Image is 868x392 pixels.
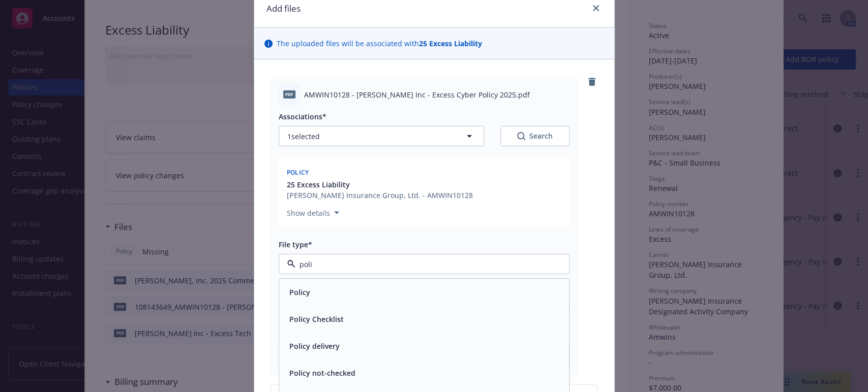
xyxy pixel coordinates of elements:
button: Policy delivery [289,341,340,351]
span: File type* [279,240,312,249]
button: Policy Checklist [289,314,344,324]
input: Filter by keyword [295,259,549,270]
button: Policy [289,287,310,298]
